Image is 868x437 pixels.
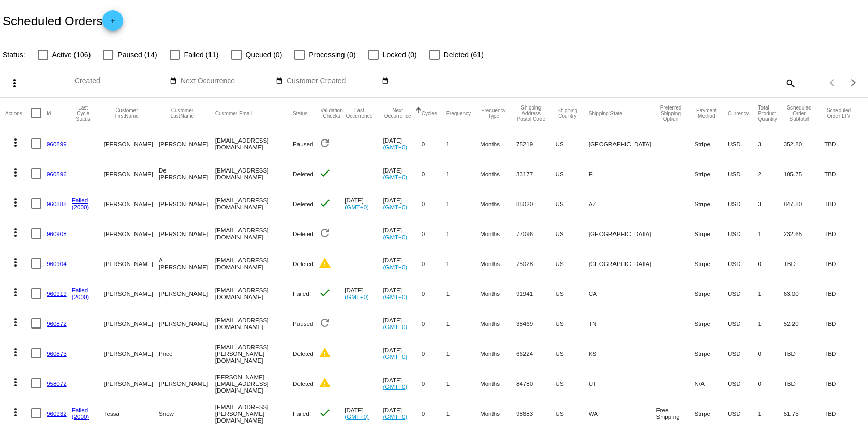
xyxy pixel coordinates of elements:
mat-cell: [PERSON_NAME] [104,338,159,368]
mat-cell: 0 [422,278,446,308]
a: (GMT+0) [383,144,408,150]
mat-cell: [DATE] [383,218,422,248]
mat-cell: 1 [446,278,480,308]
button: Change sorting for CustomerFirstName [104,107,149,119]
mat-cell: [DATE] [345,278,383,308]
a: (2000) [72,293,89,300]
mat-cell: 75028 [516,248,556,278]
mat-icon: more_vert [9,256,22,269]
mat-cell: [PERSON_NAME] [104,308,159,338]
mat-cell: [PERSON_NAME] [159,129,215,159]
mat-icon: check [319,197,331,209]
mat-cell: US [556,189,589,218]
a: (GMT+0) [383,263,408,270]
mat-icon: add [107,17,119,29]
span: Deleted [293,380,313,387]
mat-cell: [EMAIL_ADDRESS][DOMAIN_NAME] [215,308,293,338]
mat-cell: [DATE] [383,189,422,218]
mat-icon: warning [319,257,331,269]
mat-cell: [PERSON_NAME] [159,308,215,338]
a: 960904 [47,260,67,267]
mat-cell: 0 [422,129,446,159]
mat-cell: [DATE] [383,308,422,338]
mat-icon: date_range [276,77,283,85]
mat-cell: 1 [446,398,480,428]
a: 960873 [47,350,67,357]
mat-cell: US [556,129,589,159]
mat-cell: USD [728,398,758,428]
mat-cell: 105.75 [784,159,824,189]
mat-cell: [PERSON_NAME][EMAIL_ADDRESS][DOMAIN_NAME] [215,368,293,398]
a: 960872 [47,320,67,327]
mat-cell: TBD [824,398,863,428]
mat-cell: 3 [758,189,784,218]
mat-icon: date_range [170,77,177,85]
mat-cell: TBD [824,248,863,278]
mat-cell: 52.20 [784,308,824,338]
mat-icon: more_vert [9,346,22,358]
mat-cell: [PERSON_NAME] [159,278,215,308]
mat-cell: TBD [824,218,863,248]
span: Status: [3,51,25,59]
a: (GMT+0) [345,413,369,420]
a: (GMT+0) [383,204,408,210]
mat-cell: [EMAIL_ADDRESS][DOMAIN_NAME] [215,159,293,189]
mat-cell: KS [589,338,656,368]
button: Change sorting for Frequency [446,110,471,116]
mat-icon: more_vert [9,316,22,329]
mat-cell: [DATE] [345,398,383,428]
mat-cell: [DATE] [383,398,422,428]
a: (2000) [72,204,89,210]
span: Deleted [293,200,313,207]
button: Change sorting for LastOccurrenceUtc [345,107,373,119]
mat-cell: TBD [784,338,824,368]
mat-cell: [EMAIL_ADDRESS][DOMAIN_NAME] [215,129,293,159]
mat-cell: 1 [446,338,480,368]
mat-cell: 0 [758,248,784,278]
button: Change sorting for CustomerEmail [215,110,252,116]
a: (GMT+0) [345,293,369,300]
h2: Scheduled Orders [3,10,123,31]
a: (GMT+0) [383,293,408,300]
button: Previous page [822,72,843,93]
mat-cell: Months [480,338,516,368]
mat-cell: USD [728,308,758,338]
mat-cell: TBD [824,129,863,159]
mat-cell: 85020 [516,189,556,218]
mat-cell: AZ [589,189,656,218]
mat-cell: [DATE] [383,278,422,308]
mat-cell: USD [728,248,758,278]
span: Deleted [293,230,313,237]
mat-cell: Snow [159,398,215,428]
button: Change sorting for FrequencyType [480,107,507,119]
mat-cell: 1 [446,189,480,218]
button: Change sorting for PaymentMethod.Type [695,107,719,119]
span: Paused [293,320,313,327]
mat-cell: TBD [824,368,863,398]
mat-cell: 0 [758,368,784,398]
mat-cell: 232.65 [784,218,824,248]
mat-cell: Months [480,368,516,398]
mat-cell: USD [728,278,758,308]
mat-cell: CA [589,278,656,308]
mat-icon: more_vert [9,376,22,388]
mat-cell: [PERSON_NAME] [159,368,215,398]
a: Failed [72,197,88,204]
mat-cell: Months [480,308,516,338]
a: (GMT+0) [345,204,369,210]
mat-cell: [DATE] [345,189,383,218]
mat-cell: Months [480,189,516,218]
button: Change sorting for ShippingCountry [556,107,579,119]
mat-icon: warning [319,377,331,389]
mat-cell: US [556,338,589,368]
a: Failed [72,407,88,413]
mat-cell: [DATE] [383,129,422,159]
a: (GMT+0) [383,174,408,180]
mat-cell: TBD [784,248,824,278]
span: Deleted (61) [444,49,484,61]
input: Created [74,77,168,85]
mat-header-cell: Actions [5,98,31,129]
a: 960896 [47,170,67,177]
mat-cell: Months [480,129,516,159]
mat-cell: Stripe [695,189,728,218]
